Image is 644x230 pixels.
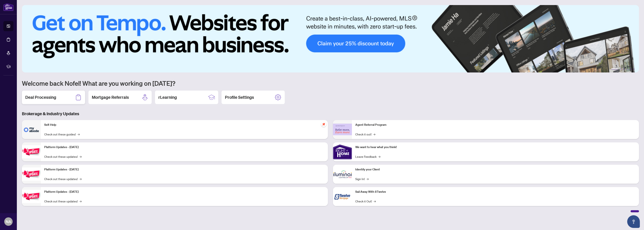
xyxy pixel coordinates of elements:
[355,190,636,194] p: Sail Away With 8Twelve
[611,68,618,70] button: 1
[374,199,376,203] span: →
[158,94,177,100] h2: rLearning
[355,145,636,150] p: We want to hear what you think!
[79,199,82,203] span: →
[378,154,380,159] span: →
[333,187,352,206] img: Sail Away With 8Twelve
[44,123,325,127] p: Self-Help
[623,68,625,70] button: 3
[44,190,325,194] p: Platform Updates - [DATE]
[355,177,369,181] a: Sign In!→
[355,167,636,172] p: Identify your Client
[321,122,326,127] span: pushpin
[22,167,41,181] img: Platform Updates - July 8, 2025
[6,219,11,225] span: NA
[225,94,254,100] h2: Profile Settings
[44,167,325,172] p: Platform Updates - [DATE]
[44,132,80,136] a: Check out these guides!→
[333,165,352,184] img: Identify your Client
[3,3,13,11] img: logo
[79,154,82,159] span: →
[44,199,82,203] a: Check out these updates!→
[630,68,631,70] button: 5
[355,132,375,136] a: Check it out!→
[77,132,80,136] span: →
[22,120,41,139] img: Self-Help
[22,79,639,87] h1: Welcome back Nofel! What are you working on [DATE]?
[25,94,56,100] h2: Deal Processing
[620,68,621,70] button: 2
[44,177,82,181] a: Check out these updates!→
[355,154,380,159] a: Leave Feedback→
[633,68,635,70] button: 6
[355,123,636,127] p: Agent Referral Program
[366,177,369,181] span: →
[22,190,41,203] img: Platform Updates - June 23, 2025
[627,215,640,228] button: Open asap
[44,154,82,159] a: Check out these updates!→
[22,111,639,117] h3: Brokerage & Industry Updates
[92,94,129,100] h2: Mortgage Referrals
[373,132,375,136] span: →
[333,124,352,135] img: Agent Referral Program
[22,145,41,158] img: Platform Updates - July 21, 2025
[333,142,352,161] img: We want to hear what you think!
[355,199,376,203] a: Check it Out!→
[44,145,325,150] p: Platform Updates - [DATE]
[79,177,82,181] span: →
[22,5,639,72] img: Slide 0
[626,68,628,70] button: 4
